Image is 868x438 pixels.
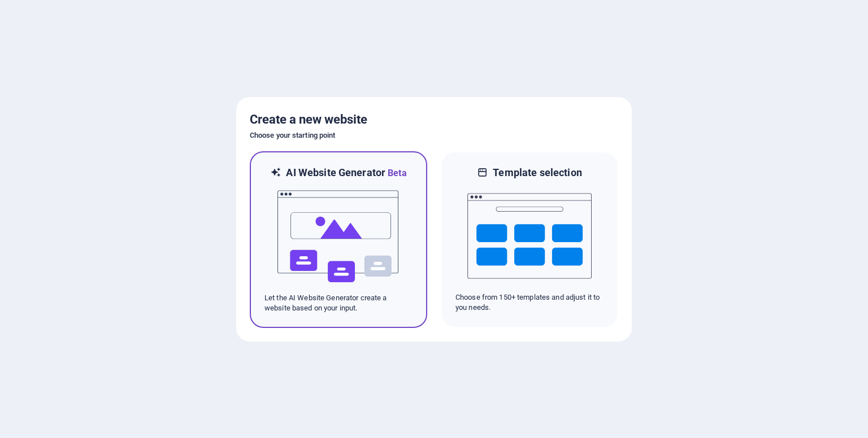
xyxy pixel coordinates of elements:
div: AI Website GeneratorBetaaiLet the AI Website Generator create a website based on your input. [250,151,427,328]
img: ai [276,180,401,293]
h5: Create a new website [250,111,618,129]
p: Choose from 150+ templates and adjust it to you needs. [455,292,604,313]
h6: AI Website Generator [286,166,406,180]
h6: Choose your starting point [250,129,618,142]
h6: Template selection [493,166,581,179]
span: Beta [385,168,407,178]
div: Template selectionChoose from 150+ templates and adjust it to you needs. [441,151,618,328]
p: Let the AI Website Generator create a website based on your input. [264,293,413,313]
